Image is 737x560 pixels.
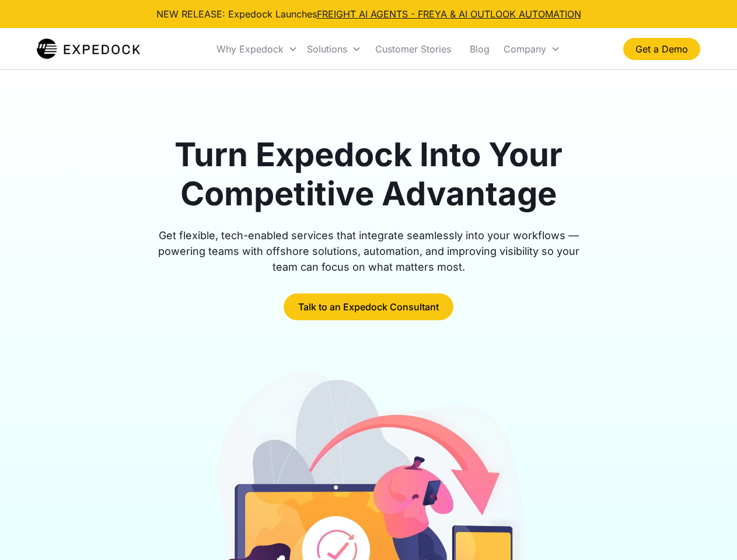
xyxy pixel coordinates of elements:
[37,37,140,61] img: Expedock Logo
[679,504,737,560] iframe: Chat Widget
[623,38,700,60] a: Get a Demo
[37,37,140,61] a: home
[460,29,499,69] a: Blog
[216,43,284,55] div: Why Expedock
[145,135,593,213] h1: Turn Expedock Into Your Competitive Advantage
[499,29,565,69] div: Company
[504,43,546,55] div: Company
[366,29,460,69] a: Customer Stories
[212,29,302,69] div: Why Expedock
[307,43,347,55] div: Solutions
[302,29,366,69] div: Solutions
[145,228,593,275] div: Get flexible, tech-enabled services that integrate seamlessly into your workflows — powering team...
[156,7,581,21] div: NEW RELEASE: Expedock Launches
[317,8,581,20] a: FREIGHT AI AGENTS - FREYA & AI OUTLOOK AUTOMATION
[284,293,453,320] a: Talk to an Expedock Consultant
